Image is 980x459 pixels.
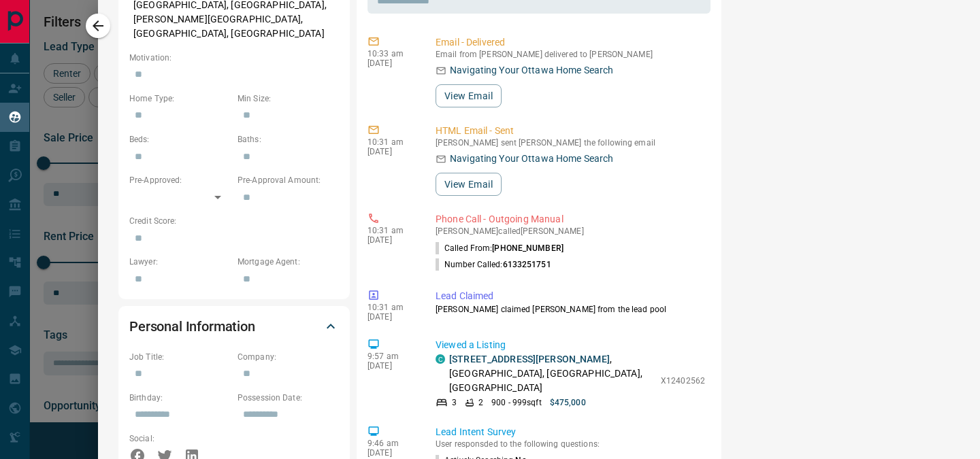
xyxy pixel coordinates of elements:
p: Mortgage Agent: [238,256,339,268]
p: Min Size: [238,92,339,105]
p: Motivation: [129,52,339,64]
p: Navigating Your Ottawa Home Search [450,63,613,78]
p: Possession Date: [238,392,339,404]
p: [DATE] [367,235,415,245]
p: Birthday: [129,392,231,404]
span: 6133251751 [503,260,551,269]
button: View Email [436,173,502,196]
p: Phone Call - Outgoing Manual [436,212,705,226]
button: View Email [436,84,502,107]
p: Navigating Your Ottawa Home Search [450,152,613,166]
p: [PERSON_NAME] sent [PERSON_NAME] the following email [436,138,705,148]
p: Email from [PERSON_NAME] delivered to [PERSON_NAME] [436,50,705,59]
p: Email - Delivered [436,35,705,50]
p: Lead Intent Survey [436,425,705,439]
p: $475,000 [550,396,586,409]
p: Called From: [436,242,563,254]
p: Credit Score: [129,215,339,227]
p: [PERSON_NAME] claimed [PERSON_NAME] from the lead pool [436,303,705,316]
p: Social: [129,432,231,445]
p: [DATE] [367,147,415,156]
p: Company: [238,351,339,363]
p: , [GEOGRAPHIC_DATA], [GEOGRAPHIC_DATA], [GEOGRAPHIC_DATA] [449,352,654,395]
p: 10:33 am [367,49,415,58]
p: 10:31 am [367,226,415,235]
p: 3 [452,396,457,409]
a: [STREET_ADDRESS][PERSON_NAME] [449,354,610,364]
p: Lead Claimed [436,289,705,303]
span: [PHONE_NUMBER] [492,243,563,253]
p: [DATE] [367,58,415,68]
p: Beds: [129,133,231,146]
p: X12402562 [661,375,705,387]
p: 10:31 am [367,137,415,147]
p: [DATE] [367,361,415,371]
p: [DATE] [367,448,415,458]
p: Viewed a Listing [436,338,705,352]
p: Pre-Approval Amount: [238,174,339,186]
p: User responsded to the following questions: [436,439,705,449]
p: 10:31 am [367,303,415,312]
p: Baths: [238,133,339,146]
p: [DATE] [367,312,415,322]
p: Job Title: [129,351,231,363]
h2: Personal Information [129,316,255,337]
p: Pre-Approved: [129,174,231,186]
p: 9:57 am [367,352,415,361]
p: 900 - 999 sqft [491,396,541,409]
p: Home Type: [129,92,231,105]
p: [PERSON_NAME] called [PERSON_NAME] [436,226,705,236]
p: 9:46 am [367,439,415,448]
p: 2 [478,396,483,409]
div: condos.ca [436,354,445,364]
p: Number Called: [436,258,551,271]
p: Lawyer: [129,256,231,268]
p: HTML Email - Sent [436,124,705,138]
div: Personal Information [129,310,339,343]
